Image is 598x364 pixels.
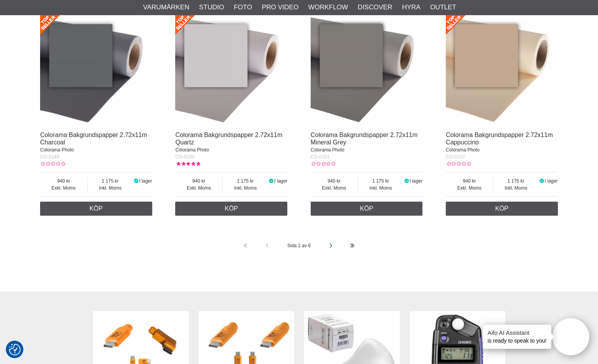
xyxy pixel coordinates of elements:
div: Kundbetyg: 0 [40,160,65,167]
div: is ready to speak to you! [483,325,551,349]
span: CO-0150 [175,154,194,160]
span: I lager [274,178,287,184]
a: Sista [342,235,363,257]
img: Colorama Bakgrundspapper 2.72x11m Quartz [175,15,287,127]
span: 940 [446,178,493,185]
span: 940 [175,178,222,185]
span: Colorama Photo [175,147,209,153]
span: Exkl. Moms [40,185,87,192]
a: Varumärken [143,2,190,12]
a: Colorama Bakgrundspapper 2.72x11m Charcoal [40,132,147,146]
span: Colorama Photo [311,147,345,153]
span: 940 [40,178,87,185]
span: 1 175 [223,178,268,185]
span: Exkl. Moms [175,185,222,192]
span: Colorama Photo [40,147,74,153]
span: CO-0152 [446,154,465,160]
a: Nästa [320,235,342,257]
span: I lager [545,178,558,184]
a: Discover [358,2,392,12]
i: I lager [133,178,139,184]
img: Colorama Bakgrundspapper 2.72x11m Charcoal [40,15,152,127]
div: Kundbetyg: 0 [311,160,336,167]
a: Colorama Bakgrundspapper 2.72x11m Quartz [175,132,282,146]
i: I lager [403,178,410,184]
span: Colorama Photo [446,147,480,153]
span: I lager [139,178,152,184]
span: Inkl. Moms [493,185,539,192]
a: Köp [40,202,152,216]
span: 940 [311,178,358,185]
span: Inkl. Moms [358,185,403,192]
span: CO-0149 [40,154,59,160]
span: 1 175 [493,178,539,185]
a: Köp [446,202,558,216]
a: Foto [234,2,252,12]
a: Outlet [430,2,456,12]
span: Exkl. Moms [311,185,358,192]
a: Colorama Bakgrundspapper 2.72x11m Cappuccino [446,132,553,146]
i: I lager [268,178,274,184]
img: Colorama Bakgrundspapper 2.72x11m Mineral Grey [311,15,423,127]
a: Workflow [308,2,348,12]
a: Studio [199,2,224,12]
span: Inkl. Moms [88,185,133,192]
span: CO-0151 [311,154,330,160]
h4: Aifo AI Assistant [487,329,547,337]
div: Kundbetyg: 5.00 [175,160,200,167]
a: Colorama Bakgrundspapper 2.72x11m Mineral Grey [311,132,418,146]
img: Colorama Bakgrundspapper 2.72x11m Cappuccino [446,15,558,127]
span: 1 175 [88,178,133,185]
button: Samtyckesinställningar [9,343,21,357]
span: Inkl. Moms [223,185,268,192]
span: I lager [410,178,422,184]
a: Köp [311,202,423,216]
span: Sida 1 av 6 [278,235,320,257]
i: I lager [539,178,545,184]
div: Kundbetyg: 0 [446,160,471,167]
a: Hyra [402,2,420,12]
span: 1 175 [358,178,403,185]
img: Revisit consent button [9,344,21,355]
span: Exkl. Moms [446,185,493,192]
a: Köp [175,202,287,216]
a: Pro Video [262,2,298,12]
